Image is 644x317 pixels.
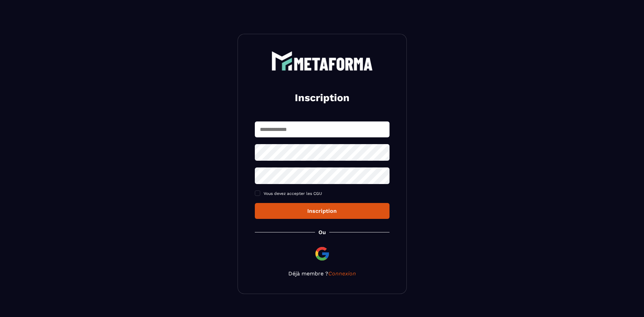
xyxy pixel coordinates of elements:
span: Vous devez accepter les CGU [264,191,322,196]
h2: Inscription [263,91,381,105]
a: Connexion [328,270,356,277]
img: google [314,246,330,262]
p: Ou [318,229,326,235]
img: logo [271,51,373,71]
div: Inscription [260,208,384,214]
button: Inscription [255,203,390,219]
a: logo [255,51,390,71]
p: Déjà membre ? [255,270,390,277]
